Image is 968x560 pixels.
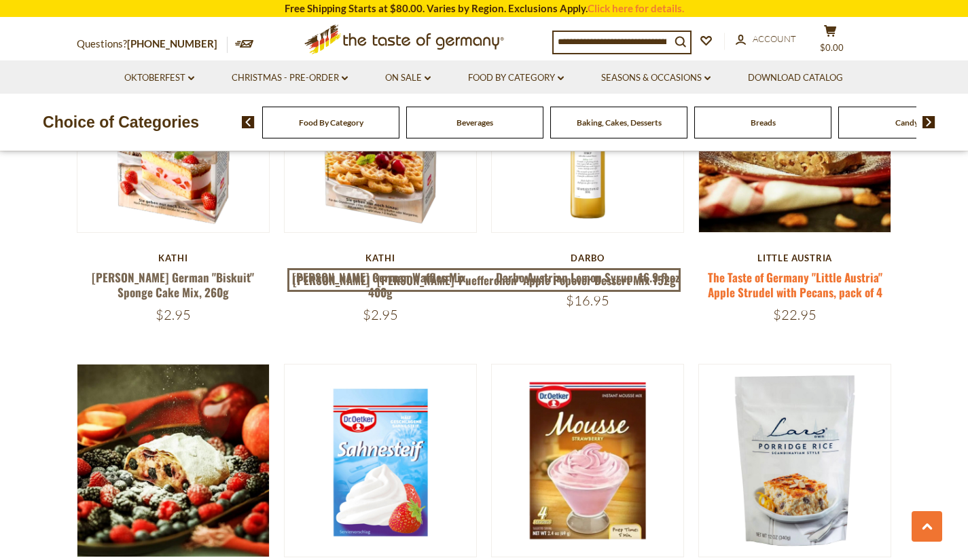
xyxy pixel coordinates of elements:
[698,253,892,263] div: little austria
[363,306,398,323] span: $2.95
[491,253,685,263] div: Darbo
[773,306,817,323] span: $22.95
[287,268,681,293] a: [PERSON_NAME] "[PERSON_NAME]-Puefferchen" Apple Popover Dessert Mix 152g
[699,365,891,557] img: Lars Scandinavian-Style Porridge Rice, 12 oz
[922,116,935,128] img: next arrow
[77,365,270,557] img: The Taste of Germany "Little Austria" Apple Strudel with Mixed Berries, pack of 4
[736,32,796,47] a: Account
[820,42,844,53] span: $0.00
[127,37,217,50] a: [PHONE_NUMBER]
[751,117,776,128] a: Breads
[385,71,431,86] a: On Sale
[456,117,493,128] a: Beverages
[753,33,796,44] span: Account
[588,2,684,14] a: Click here for details.
[748,71,843,86] a: Download Catalog
[124,71,194,86] a: Oktoberfest
[299,117,363,128] a: Food By Category
[566,292,609,309] span: $16.95
[77,35,228,53] p: Questions?
[708,269,882,300] a: The Taste of Germany "Little Austria" Apple Strudel with Pecans, pack of 4
[895,117,918,128] a: Candy
[810,24,851,58] button: $0.00
[284,253,478,263] div: Kathi
[577,117,662,128] a: Baking, Cakes, Desserts
[232,71,348,86] a: Christmas - PRE-ORDER
[285,365,477,557] img: Dr. Oetker "Sahne-Steif
[77,253,270,263] div: Kathi
[468,71,564,86] a: Food By Category
[242,116,255,128] img: previous arrow
[601,71,711,86] a: Seasons & Occasions
[156,306,191,323] span: $2.95
[492,365,684,557] img: Dr. Oetker Strawberry Mousse Mix, 2.4 oz.
[92,269,254,300] a: [PERSON_NAME] German "Biskuit" Sponge Cake Mix, 260g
